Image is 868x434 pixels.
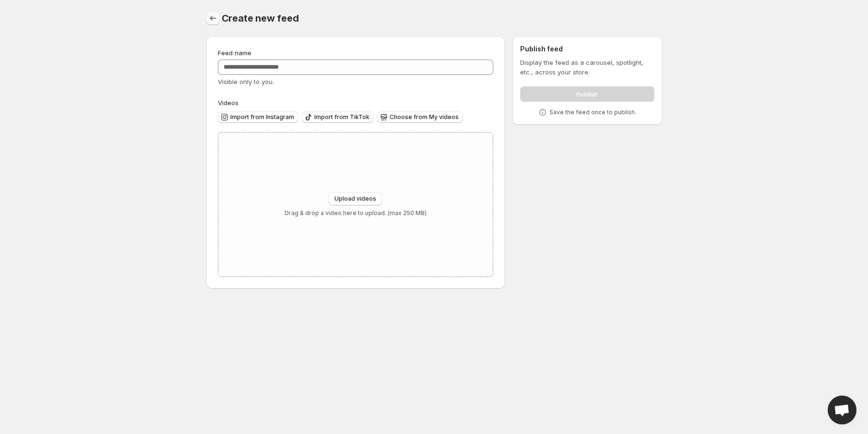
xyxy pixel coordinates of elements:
span: Visible only to you. [218,78,274,85]
p: Drag & drop a video here to upload. (max 250 MB) [285,209,427,217]
button: Import from Instagram [218,111,298,123]
p: Save the feed once to publish. [549,108,636,116]
button: Import from TikTok [302,111,373,123]
span: Upload videos [334,195,376,203]
span: Feed name [218,49,251,57]
span: Choose from My videos [390,113,459,121]
div: Open chat [828,396,856,424]
button: Upload videos [329,192,382,205]
span: Videos [218,99,238,107]
button: Choose from My videos [377,111,463,123]
span: Import from Instagram [230,113,294,121]
p: Display the feed as a carousel, spotlight, etc., across your store. [520,58,654,77]
span: Import from TikTok [314,113,369,121]
h2: Publish feed [520,44,654,54]
span: Create new feed [222,12,299,24]
button: Settings [206,12,220,25]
